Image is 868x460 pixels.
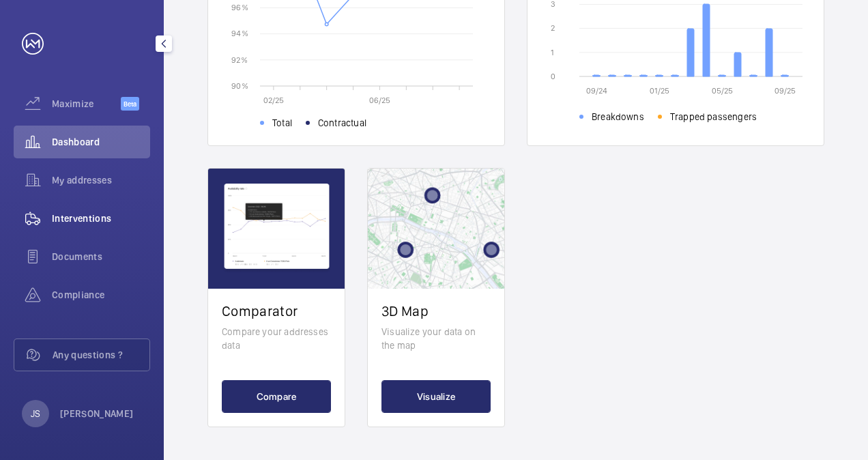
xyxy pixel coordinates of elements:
h2: Comparator [222,302,331,319]
span: Beta [121,97,139,111]
span: Contractual [318,116,366,130]
text: 0 [551,72,555,81]
span: Any questions ? [53,348,149,362]
span: Interventions [52,212,150,225]
span: Trapped passengers [670,110,757,124]
text: 05/25 [712,86,733,96]
span: Documents [52,250,150,263]
p: JS [31,407,40,420]
text: 90 % [231,81,248,90]
span: Maximize [52,97,121,111]
span: My addresses [52,173,150,187]
text: 94 % [231,29,248,38]
text: 96 % [231,3,248,12]
p: [PERSON_NAME] [60,407,134,420]
text: 1 [551,48,554,57]
p: Compare your addresses data [222,325,331,352]
text: 09/25 [775,86,796,96]
text: 06/25 [369,96,390,105]
text: 09/24 [586,86,607,96]
h2: 3D Map [381,302,491,319]
text: 2 [551,23,555,33]
button: Visualize [381,380,491,413]
span: Compliance [52,288,150,302]
button: Compare [222,380,331,413]
text: 92 % [231,55,248,64]
p: Visualize your data on the map [381,325,491,352]
text: 01/25 [650,86,669,96]
span: Dashboard [52,135,150,149]
text: 02/25 [263,96,284,105]
span: Breakdowns [592,110,644,124]
span: Total [272,116,292,130]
